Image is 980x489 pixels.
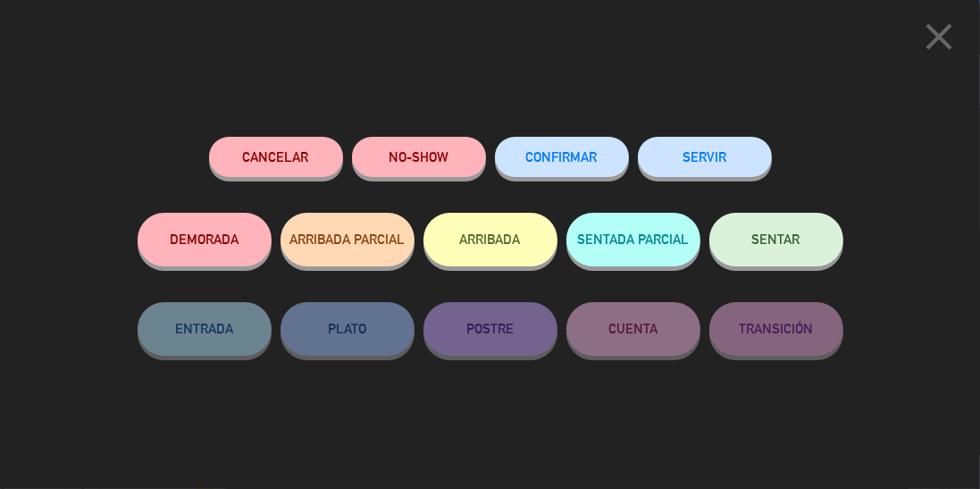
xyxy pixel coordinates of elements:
[281,213,415,266] button: ARRIBADA PARCIAL
[526,149,598,164] span: CONFIRMAR
[352,137,486,177] button: NO-SHOW
[281,302,415,356] button: PLATO
[911,13,967,66] button: close
[709,302,843,356] button: TRANSICIÓN
[752,232,800,247] span: SENTAR
[917,14,961,59] i: close
[638,137,772,177] button: SERVIR
[566,213,700,266] button: SENTADA PARCIAL
[138,302,272,356] button: ENTRADA
[209,137,343,177] button: Cancelar
[709,213,843,266] button: SENTAR
[423,302,557,356] button: POSTRE
[423,213,557,266] button: ARRIBADA
[138,213,272,266] button: DEMORADA
[495,137,629,177] button: CONFIRMAR
[566,302,700,356] button: CUENTA
[289,232,405,247] span: ARRIBADA PARCIAL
